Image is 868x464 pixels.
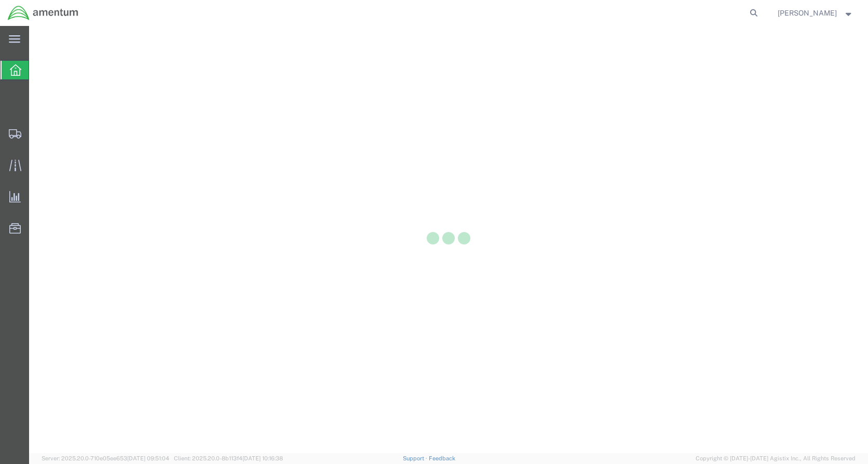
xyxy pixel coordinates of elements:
img: logo [7,5,79,21]
span: Copyright © [DATE]-[DATE] Agistix Inc., All Rights Reserved [696,454,856,463]
span: [DATE] 10:16:38 [242,455,283,461]
span: Server: 2025.20.0-710e05ee653 [42,455,169,461]
button: [PERSON_NAME] [777,7,854,19]
span: Danny Roman [778,7,837,19]
a: Support [403,455,429,461]
span: Client: 2025.20.0-8b113f4 [174,455,283,461]
span: [DATE] 09:51:04 [127,455,169,461]
a: Feedback [429,455,455,461]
